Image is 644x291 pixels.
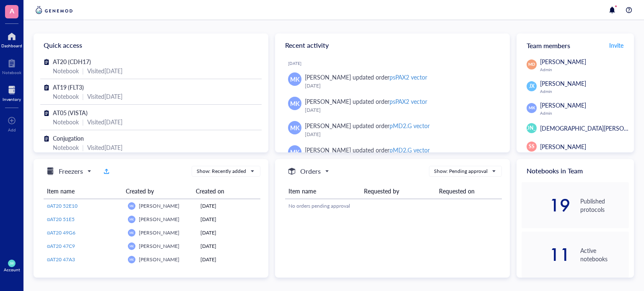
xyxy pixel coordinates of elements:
div: [PERSON_NAME] updated order [305,121,430,130]
span: MK [130,218,134,221]
div: [DATE] [288,61,503,66]
a: αAT20 47A3 [47,256,121,263]
div: pMD2.G vector [390,121,430,130]
div: Notebook [53,117,79,126]
a: αAT20 49G6 [47,229,121,237]
span: MK [290,123,300,132]
div: Inventory [3,97,21,102]
span: MK [528,105,535,111]
div: Visited [DATE] [87,92,122,101]
div: | [82,117,84,126]
div: Visited [DATE] [87,66,122,75]
div: [DATE] [200,216,257,223]
span: JW [10,262,13,265]
span: A [10,5,14,16]
span: AT20 (CDH17) [53,57,91,66]
div: [DATE] [200,256,257,263]
div: | [82,92,84,101]
a: αAT20 51E5 [47,216,121,223]
div: Admin [540,89,629,94]
span: MK [290,75,300,84]
div: Notebook [53,143,79,152]
span: [PERSON_NAME] [139,216,179,223]
div: Admin [540,67,629,72]
th: Created on [192,183,254,199]
div: Notebooks in Team [517,159,634,183]
span: SS [529,143,535,150]
div: Show: Pending approval [434,167,488,175]
span: [PERSON_NAME] [512,124,552,132]
span: αAT20 51E5 [47,216,75,223]
div: Visited [DATE] [87,143,122,152]
span: MK [130,231,134,234]
a: MK[PERSON_NAME] updated orderpsPAX2 vector[DATE] [282,93,503,118]
span: [PERSON_NAME] [540,101,586,109]
div: Admin [540,111,629,116]
th: Requested by [361,183,436,199]
span: MK [290,99,300,108]
span: MD [528,62,535,67]
div: Published protocols [580,197,629,214]
th: Item name [44,183,122,199]
h5: Orders [300,166,321,176]
span: αAT20 47C9 [47,242,75,250]
span: Invite [609,41,623,49]
div: [DATE] [305,130,496,139]
div: | [82,143,84,152]
span: [PERSON_NAME] [139,242,179,250]
div: [DATE] [305,82,496,90]
h5: Freezers [59,166,83,176]
div: No orders pending approval [288,202,499,210]
div: psPAX2 vector [390,97,427,106]
img: genemod-logo [34,5,75,15]
div: Add [8,127,16,132]
div: 19 [522,198,570,212]
span: AT05 (VISTA) [53,108,88,117]
div: | [82,66,84,75]
div: Notebook [2,70,21,75]
th: Item name [285,183,361,199]
div: [DATE] [200,229,257,237]
th: Created by [122,183,192,199]
span: [PERSON_NAME] [540,142,586,151]
a: Notebook [2,57,21,75]
a: MK[PERSON_NAME] updated orderpsPAX2 vector[DATE] [282,69,503,93]
span: αAT20 49G6 [47,229,75,236]
div: Account [4,267,20,272]
span: αAT20 47A3 [47,256,75,263]
a: Dashboard [1,30,22,48]
span: MK [130,258,134,261]
span: αAT20 52E10 [47,202,78,209]
a: Inventory [3,83,21,102]
span: MK [130,204,134,208]
div: Active notebooks [580,246,629,263]
div: Quick access [34,33,268,57]
span: [PERSON_NAME] [540,79,586,88]
div: Dashboard [1,43,22,48]
a: MK[PERSON_NAME] updated orderpMD2.G vector[DATE] [282,118,503,142]
div: [PERSON_NAME] updated order [305,72,427,82]
div: [DATE] [305,106,496,114]
div: [DATE] [200,242,257,250]
div: Recent activity [275,33,510,57]
span: [PERSON_NAME] [540,57,586,66]
div: [PERSON_NAME] updated order [305,97,427,106]
a: αAT20 47C9 [47,242,121,250]
div: Show: Recently added [197,167,246,175]
div: 11 [522,248,570,261]
span: [PERSON_NAME] [139,256,179,263]
div: Notebook [53,66,79,75]
span: [PERSON_NAME] [139,229,179,236]
span: [PERSON_NAME] [139,202,179,209]
div: Visited [DATE] [87,117,122,126]
button: Invite [609,39,624,52]
div: psPAX2 vector [390,73,427,81]
a: αAT20 52E10 [47,202,121,210]
span: MK [130,245,134,248]
div: Notebook [53,92,79,101]
span: Conjugation [53,134,84,142]
span: AT19 (FLT3) [53,83,84,91]
div: [DATE] [200,202,257,210]
span: JX [529,82,535,90]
